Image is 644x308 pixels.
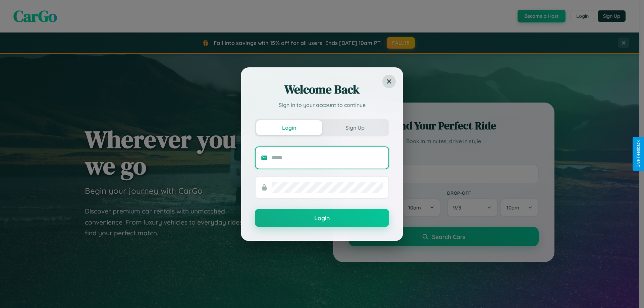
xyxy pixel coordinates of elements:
[256,120,322,135] button: Login
[255,101,389,109] p: Sign in to your account to continue
[255,81,389,98] h2: Welcome Back
[255,209,389,227] button: Login
[636,140,641,168] div: Give Feedback
[322,120,388,135] button: Sign Up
